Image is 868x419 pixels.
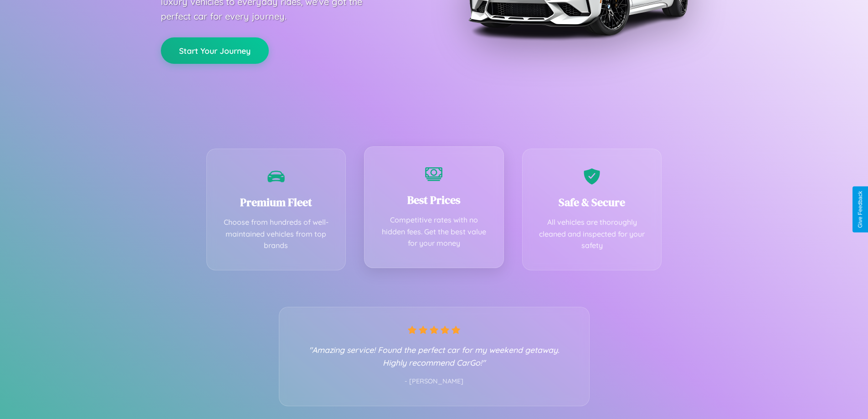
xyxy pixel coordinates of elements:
div: Give Feedback [857,191,863,228]
h3: Best Prices [378,192,490,207]
button: Start Your Journey [161,37,269,64]
p: "Amazing service! Found the perfect car for my weekend getaway. Highly recommend CarGo!" [298,343,571,369]
p: Competitive rates with no hidden fees. Get the best value for your money [378,214,490,249]
h3: Safe & Secure [536,195,648,210]
p: Choose from hundreds of well-maintained vehicles from top brands [221,217,332,252]
p: - [PERSON_NAME] [298,376,571,388]
h3: Premium Fleet [221,195,332,210]
p: All vehicles are thoroughly cleaned and inspected for your safety [536,217,648,252]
